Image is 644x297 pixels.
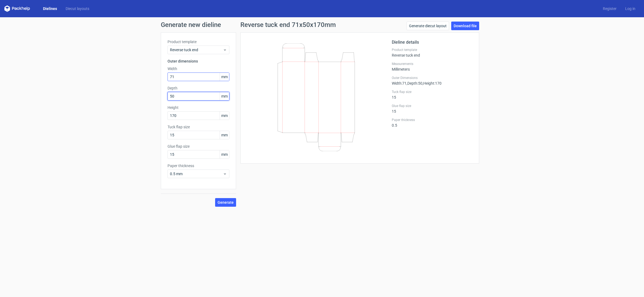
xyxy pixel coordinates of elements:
[392,104,472,113] div: 15
[392,90,472,94] label: Tuck flap size
[392,118,472,122] label: Paper thickness
[392,104,472,108] label: Glue flap size
[240,22,336,28] h1: Reverse tuck end 71x50x170mm
[168,85,229,91] label: Depth
[392,62,472,71] div: Millimeters
[392,39,472,46] h2: Dieline details
[170,171,223,177] span: 0.5 mm
[168,124,229,130] label: Tuck flap size
[621,6,640,11] a: Log in
[220,73,229,81] span: mm
[392,48,472,57] div: Reverse tuck end
[168,105,229,110] label: Height
[407,22,449,30] a: Generate diecut layout
[168,66,229,71] label: Width
[392,81,407,85] span: Width : 71
[407,81,422,85] span: , Depth : 50
[161,22,483,28] h1: Generate new dieline
[39,6,61,11] a: Dielines
[170,47,223,53] span: Reverse tuck end
[168,39,229,44] label: Product template
[215,198,236,207] button: Generate
[168,163,229,168] label: Paper thickness
[220,131,229,139] span: mm
[392,118,472,127] div: 0.5
[220,92,229,100] span: mm
[392,48,472,52] label: Product template
[599,6,621,11] a: Register
[422,81,442,85] span: , Height : 170
[392,90,472,99] div: 15
[220,112,229,120] span: mm
[392,76,472,80] label: Outer Dimensions
[61,6,94,11] a: Diecut layouts
[218,201,234,204] span: Generate
[168,58,229,64] h3: Outer dimensions
[168,144,229,149] label: Glue flap size
[220,150,229,158] span: mm
[392,62,472,66] label: Measurements
[451,22,479,30] a: Download file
